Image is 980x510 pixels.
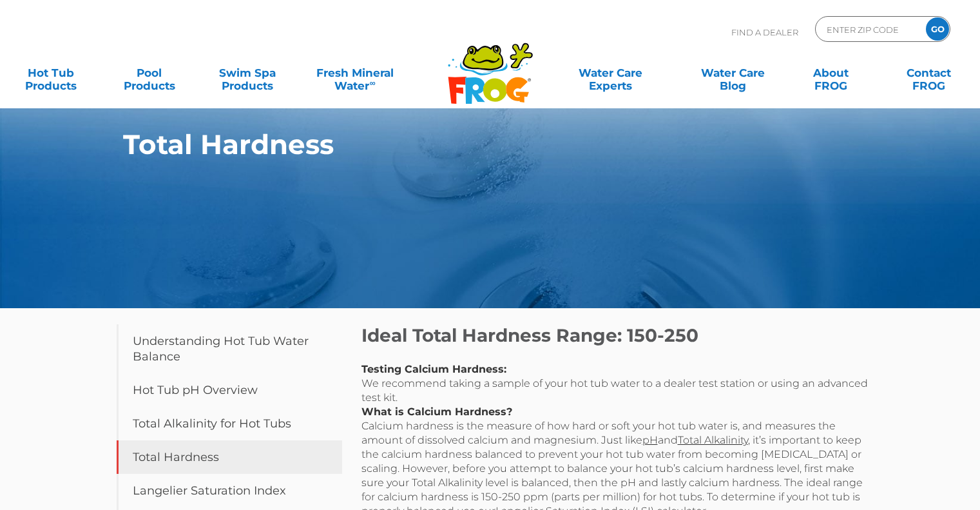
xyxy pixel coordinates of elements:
[361,324,877,346] h2: Ideal Total Hardness Range: 150-250
[793,60,869,86] a: AboutFROG
[117,440,342,474] a: Total Hardness
[209,60,285,86] a: Swim SpaProducts
[695,60,771,86] a: Water CareBlog
[678,434,748,446] a: Total Alkalinity
[731,16,798,48] p: Find A Dealer
[13,60,89,86] a: Hot TubProducts
[117,407,342,440] a: Total Alkalinity for Hot Tubs
[361,363,506,375] strong: Testing Calcium Hardness:
[361,406,512,418] strong: What is Calcium Hardness?
[926,17,949,41] input: GO
[123,129,800,160] h1: Total Hardness
[307,60,403,86] a: Fresh MineralWater∞
[117,373,342,407] a: Hot Tub pH Overview
[548,60,673,86] a: Water CareExperts
[441,26,540,104] img: Frog Products Logo
[111,60,187,86] a: PoolProducts
[642,434,658,446] a: pH
[117,324,342,373] a: Understanding Hot Tub Water Balance
[369,78,375,88] sup: ∞
[117,474,342,507] a: Langelier Saturation Index
[891,60,967,86] a: ContactFROG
